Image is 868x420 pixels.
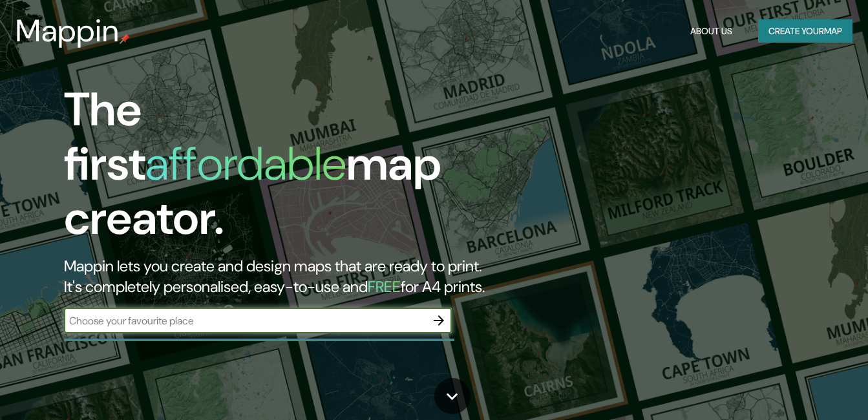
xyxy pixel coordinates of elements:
h5: FREE [368,277,401,297]
h3: Mappin [16,13,120,49]
h2: Mappin lets you create and design maps that are ready to print. It's completely personalised, eas... [64,256,498,297]
img: mappin-pin [120,34,130,44]
h1: The first map creator. [64,83,498,256]
h1: affordable [145,134,346,194]
input: Choose your favourite place [64,313,426,328]
button: Create yourmap [758,19,852,43]
button: About Us [685,19,737,43]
